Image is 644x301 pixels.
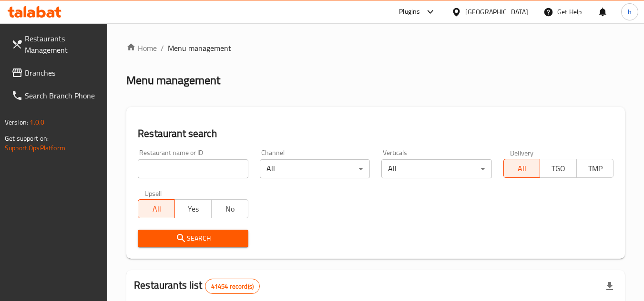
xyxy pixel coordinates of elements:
[465,7,528,17] div: [GEOGRAPHIC_DATA]
[4,61,108,84] a: Branches
[134,278,260,294] h2: Restaurants list
[25,33,100,56] span: Restaurants Management
[138,126,613,141] h2: Restaurant search
[179,202,208,216] span: Yes
[628,7,632,17] span: h
[211,199,248,218] button: No
[510,149,534,156] label: Delivery
[168,42,231,54] span: Menu management
[25,67,100,78] span: Branches
[544,162,573,175] span: TGO
[138,230,248,247] button: Search
[5,132,49,145] span: Get support on:
[144,190,162,196] label: Upsell
[576,159,613,178] button: TMP
[4,27,108,61] a: Restaurants Management
[126,42,625,54] nav: breadcrumb
[145,233,240,244] span: Search
[205,282,259,291] span: 41454 record(s)
[161,42,164,54] li: /
[142,202,171,216] span: All
[508,162,537,175] span: All
[138,199,175,218] button: All
[4,84,108,107] a: Search Branch Phone
[205,279,260,294] div: Total records count
[5,116,28,128] span: Version:
[381,159,491,178] div: All
[260,159,370,178] div: All
[581,162,610,175] span: TMP
[25,90,100,101] span: Search Branch Phone
[30,116,44,128] span: 1.0.0
[5,142,65,154] a: Support.OpsPlatform
[138,159,248,178] input: Search for restaurant name or ID..
[215,202,245,216] span: No
[598,275,621,298] div: Export file
[126,42,157,54] a: Home
[540,159,577,178] button: TGO
[503,159,541,178] button: All
[399,6,420,18] div: Plugins
[126,73,220,88] h2: Menu management
[174,199,212,218] button: Yes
